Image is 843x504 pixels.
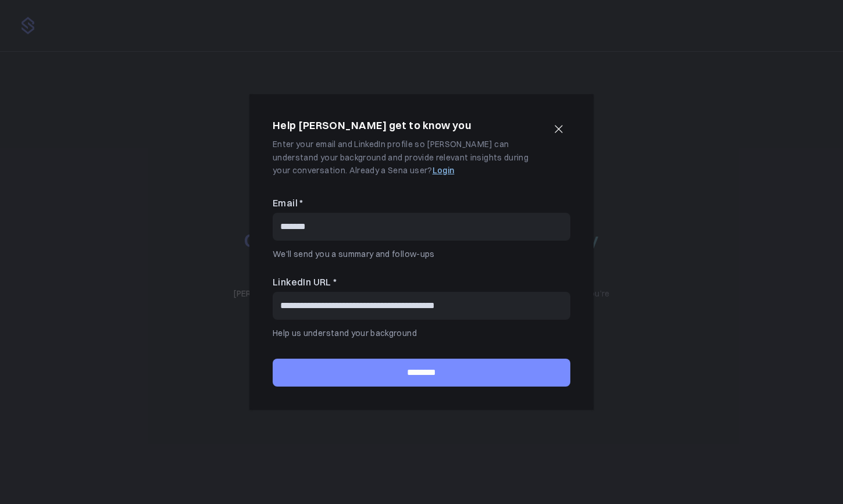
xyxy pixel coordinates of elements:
p: We'll send you a summary and follow-ups [273,248,570,260]
h2: Help [PERSON_NAME] get to know you [273,117,471,134]
label: Email * [273,196,570,211]
p: Enter your email and LinkedIn profile so [PERSON_NAME] can understand your background and provide... [273,138,542,177]
p: Help us understand your background [273,327,570,339]
a: Login [433,165,455,176]
label: LinkedIn URL * [273,275,570,290]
